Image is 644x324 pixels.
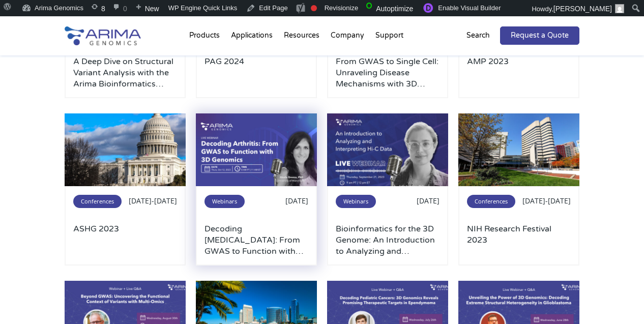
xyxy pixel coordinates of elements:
[204,195,245,208] span: Webinars
[336,195,376,208] span: Webinars
[467,195,515,208] span: Conferences
[129,196,177,205] span: [DATE]-[DATE]
[65,113,186,186] img: DC-500x300.jpg
[336,223,440,257] a: Bioinformatics for the 3D Genome: An Introduction to Analyzing and Interpreting Hi-C Data
[327,113,448,186] img: September-2023-Webinar-500x300.jpg
[466,29,490,42] p: Search
[196,113,317,186] img: October-2023-Webinar-1-500x300.jpg
[336,56,440,90] a: From GWAS to Single Cell: Unraveling Disease Mechanisms with 3D Genomics
[467,223,571,257] a: NIH Research Festival 2023
[73,223,177,257] a: ASHG 2023
[458,113,579,186] img: Bethesda-500x300.jpg
[204,223,308,257] a: Decoding [MEDICAL_DATA]: From GWAS to Function with 3D Genomics
[73,56,177,90] a: A Deep Dive on Structural Variant Analysis with the Arima Bioinformatics Platform
[285,196,308,205] span: [DATE]
[467,56,571,90] a: AMP 2023
[65,26,141,45] img: Arima-Genomics-logo
[522,196,571,205] span: [DATE]-[DATE]
[553,5,612,13] span: [PERSON_NAME]
[73,195,122,208] span: Conferences
[204,56,308,90] a: PAG 2024
[417,196,440,205] span: [DATE]
[500,26,579,45] a: Request a Quote
[311,5,317,11] div: Focus keyphrase not set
